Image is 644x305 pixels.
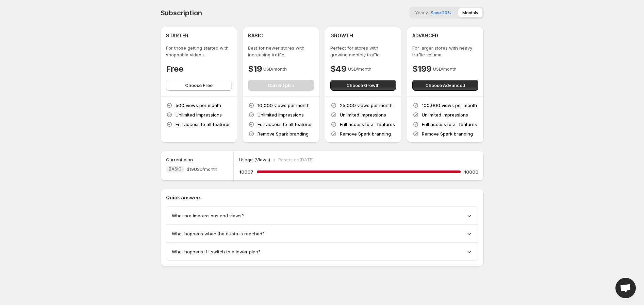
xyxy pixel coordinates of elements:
h4: $49 [330,64,347,74]
h4: $199 [412,64,432,74]
p: Remove Spark branding [422,130,473,137]
p: Best for newer stores with increasing traffic. [248,44,314,58]
span: Choose Growth [346,82,380,89]
p: Remove Spark branding [258,130,309,137]
p: 25,000 views per month [340,102,393,109]
p: USD/month [263,66,287,72]
p: Quick answers [166,194,478,201]
p: Full access to all features [340,121,395,128]
button: Choose Free [166,80,232,91]
button: Choose Advanced [412,80,478,91]
span: Yearly [415,10,428,15]
button: Choose Growth [330,80,396,91]
h4: ADVANCED [412,32,438,39]
p: 10,000 views per month [258,102,310,109]
p: USD/month [348,66,371,72]
p: Full access to all features [422,121,477,128]
h4: BASIC [248,32,263,39]
p: Full access to all features [258,121,313,128]
span: $19 USD/month [187,166,217,173]
h5: 10000 [464,168,478,175]
span: What happens if I switch to a lower plan? [172,248,261,255]
p: 500 views per month [176,102,221,109]
p: For those getting started with shoppable videos. [166,44,232,58]
button: Monthly [458,8,482,17]
p: Unlimited impressions [340,111,386,118]
span: Choose Free [185,82,213,89]
button: YearlySave 20% [411,8,456,17]
h4: Subscription [161,9,202,17]
span: Save 20% [431,10,451,15]
p: For larger stores with heavy traffic volume. [412,44,478,58]
h4: $19 [248,64,262,74]
p: Full access to all features [176,121,231,128]
p: Resets on [DATE] [278,156,314,163]
h5: Current plan [166,156,193,163]
p: Unlimited impressions [176,111,222,118]
span: BASIC [169,166,181,172]
h4: Free [166,64,183,74]
p: 100,000 views per month [422,102,477,109]
h4: STARTER [166,32,188,39]
p: Unlimited impressions [258,111,304,118]
p: • [273,156,276,163]
h4: GROWTH [330,32,353,39]
p: Usage (Views) [239,156,270,163]
p: Unlimited impressions [422,111,468,118]
div: Open chat [615,278,636,298]
p: Perfect for stores with growing monthly traffic. [330,44,396,58]
span: What are impressions and views? [172,212,244,219]
h5: 10007 [239,168,253,175]
p: USD/month [433,66,457,72]
span: What happens when the quota is reached? [172,230,265,237]
span: Choose Advanced [425,82,465,89]
p: Remove Spark branding [340,130,391,137]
